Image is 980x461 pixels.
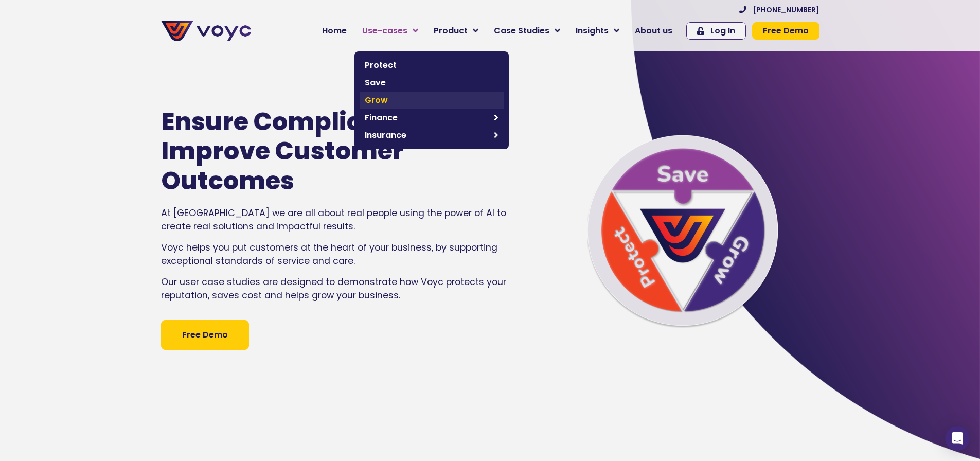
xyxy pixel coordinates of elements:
[182,329,228,341] span: Free Demo
[322,25,347,37] span: Home
[686,22,746,40] a: Log In
[710,27,735,35] span: Log In
[161,107,482,196] h1: Ensure Compliance & Improve Customer Outcomes
[494,25,549,37] span: Case Studies
[739,6,819,13] a: [PHONE_NUMBER]
[360,57,504,74] a: Protect
[627,21,680,41] a: About us
[576,25,609,37] span: Insights
[486,21,568,41] a: Case Studies
[365,129,489,141] span: Insurance
[360,109,504,127] a: Finance
[136,83,171,95] span: Job title
[434,25,468,37] span: Product
[212,214,260,224] a: Privacy Policy
[568,21,627,41] a: Insights
[753,6,819,13] span: [PHONE_NUMBER]
[635,25,672,37] span: About us
[161,275,513,303] p: Our user case studies are designed to demonstrate how Voyc protects your reputation, saves cost a...
[365,77,498,89] span: Save
[161,21,251,41] img: voyc-full-logo
[314,21,354,41] a: Home
[136,41,162,53] span: Phone
[365,94,498,107] span: Grow
[161,241,513,268] p: Voyc helps you put customers at the heart of your business, by supporting exceptional standards o...
[354,21,426,41] a: Use-cases
[360,127,504,144] a: Insurance
[362,25,407,37] span: Use-cases
[360,74,504,92] a: Save
[161,206,513,234] p: At [GEOGRAPHIC_DATA] we are all about real people using the power of AI to create real solutions ...
[365,112,489,124] span: Finance
[763,27,809,35] span: Free Demo
[426,21,486,41] a: Product
[945,426,970,451] div: Open Intercom Messenger
[752,22,819,40] a: Free Demo
[365,59,498,72] span: Protect
[161,320,249,350] a: Free Demo
[360,92,504,109] a: Grow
